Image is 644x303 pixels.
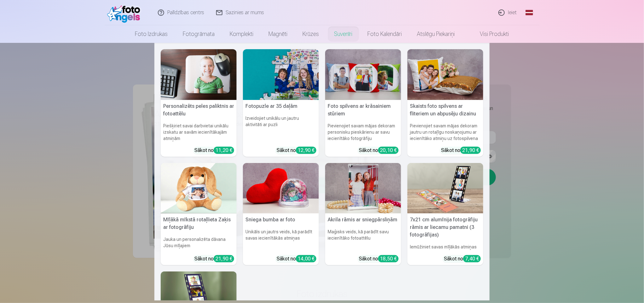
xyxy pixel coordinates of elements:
[441,147,481,154] div: Sākot no
[161,213,237,234] h5: Mīļākā mīkstā rotaļlieta Zaķis ar fotogrāfiju
[243,163,319,214] img: Sniega bumba ar foto
[325,163,401,214] img: Akrila rāmis ar sniegpārsliņām
[463,255,481,262] div: 7,40 €
[214,147,234,154] div: 11,20 €
[407,241,483,253] h6: Iemūžiniet savas mīļākās atmiņas
[460,147,481,154] div: 21,90 €
[277,255,316,263] div: Sākot no
[261,25,295,43] a: Magnēti
[161,49,237,157] a: Personalizēts peles paliktnis ar fotoattēluPersonalizēts peles paliktnis ar fotoattēluPiešķiriet ...
[161,120,237,144] h6: Piešķiriet savai darbvietai unikālu izskatu ar savām iecienītākajām atmiņām
[295,25,327,43] a: Krūzes
[327,25,360,43] a: Suvenīri
[296,255,316,262] div: 14,00 €
[407,163,483,265] a: 7x21 cm alumīnija fotogrāfiju rāmis ar liecamu pamatni (3 fotogrāfijas)7x21 cm alumīnija fotogrāf...
[243,113,319,144] h6: Izveidojiet unikālu un jautru aktivitāti ar puzli
[359,147,399,154] div: Sākot no
[325,120,401,144] h6: Pievienojiet savam mājas dekoram personisku pieskārienu ar savu iecienītāko fotogrāfiju
[325,100,401,120] h5: Foto spilvens ar krāsainiem stūriem
[296,147,316,154] div: 12,90 €
[243,213,319,226] h5: Sniega bumba ar foto
[222,25,261,43] a: Komplekti
[360,25,410,43] a: Foto kalendāri
[407,49,483,157] a: Skaists foto spilvens ar fliteriem un abpusēju dizainuSkaists foto spilvens ar fliteriem un abpus...
[161,234,237,253] h6: Jauka un personalizēta dāvana Jūsu mīļajiem
[444,255,481,263] div: Sākot no
[463,25,517,43] a: Visi produkti
[325,163,401,265] a: Akrila rāmis ar sniegpārsliņāmAkrila rāmis ar sniegpārsliņāmMaģisks veids, kā parādīt savu iecien...
[407,120,483,144] h6: Pievienojiet savam mājas dekoram jautru un rotaļīgu noskaņojumu ar iecienītāko atmiņu uz fotospil...
[161,100,237,120] h5: Personalizēts peles paliktnis ar fotoattēlu
[243,49,319,100] img: Fotopuzle ar 35 daļām
[243,226,319,253] h6: Unikāls un jautrs veids, kā parādīt savas iecienītākās atmiņas
[407,49,483,100] img: Skaists foto spilvens ar fliteriem un abpusēju dizainu
[277,147,316,154] div: Sākot no
[407,100,483,120] h5: Skaists foto spilvens ar fliteriem un abpusēju dizainu
[243,163,319,265] a: Sniega bumba ar fotoSniega bumba ar fotoUnikāls un jautrs veids, kā parādīt savas iecienītākās at...
[161,163,237,214] img: Mīļākā mīkstā rotaļlieta Zaķis ar fotogrāfiju
[325,49,401,157] a: Foto spilvens ar krāsainiem stūriemFoto spilvens ar krāsainiem stūriemPievienojiet savam mājas de...
[214,255,234,262] div: 21,90 €
[407,163,483,214] img: 7x21 cm alumīnija fotogrāfiju rāmis ar liecamu pamatni (3 fotogrāfijas)
[243,49,319,157] a: Fotopuzle ar 35 daļāmFotopuzle ar 35 daļāmIzveidojiet unikālu un jautru aktivitāti ar puzliSākot ...
[378,147,399,154] div: 20,10 €
[128,25,175,43] a: Foto izdrukas
[378,255,399,262] div: 18,50 €
[175,25,222,43] a: Fotogrāmata
[161,49,237,100] img: Personalizēts peles paliktnis ar fotoattēlu
[359,255,399,263] div: Sākot no
[194,147,234,154] div: Sākot no
[407,213,483,241] h5: 7x21 cm alumīnija fotogrāfiju rāmis ar liecamu pamatni (3 fotogrāfijas)
[243,100,319,113] h5: Fotopuzle ar 35 daļām
[325,49,401,100] img: Foto spilvens ar krāsainiem stūriem
[325,213,401,226] h5: Akrila rāmis ar sniegpārsliņām
[107,3,143,23] img: /fa1
[194,255,234,263] div: Sākot no
[325,226,401,253] h6: Maģisks veids, kā parādīt savu iecienītāko fotoattēlu
[161,163,237,265] a: Mīļākā mīkstā rotaļlieta Zaķis ar fotogrāfijuMīļākā mīkstā rotaļlieta Zaķis ar fotogrāfijuJauka u...
[410,25,463,43] a: Atslēgu piekariņi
